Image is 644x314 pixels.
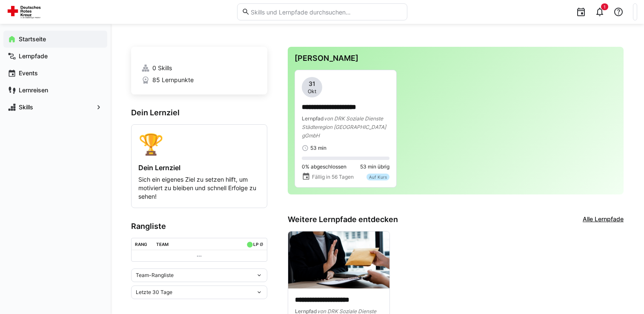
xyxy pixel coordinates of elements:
[295,54,617,63] h3: [PERSON_NAME]
[308,88,316,95] span: Okt
[156,242,169,247] div: Team
[366,174,389,180] div: Auf Kurs
[260,240,263,247] a: ø
[136,289,172,296] span: Letzte 30 Tage
[604,4,606,9] span: 1
[250,8,402,16] input: Skills und Lernpfade durchsuchen…
[288,215,398,224] h3: Weitere Lernpfade entdecken
[288,231,389,288] img: image
[302,163,346,170] span: 0% abgeschlossen
[310,145,326,151] span: 53 min
[131,108,267,117] h3: Dein Lernziel
[136,272,174,279] span: Team-Rangliste
[152,64,172,72] span: 0 Skills
[131,222,267,231] h3: Rangliste
[302,115,324,122] span: Lernpfad
[583,215,624,224] a: Alle Lernpfade
[302,115,386,139] span: von DRK Soziale Dienste Städteregion [GEOGRAPHIC_DATA] gGmbH
[135,242,147,247] div: Rang
[152,76,194,84] span: 85 Lernpunkte
[138,131,260,157] div: 🏆
[360,163,389,170] span: 53 min übrig
[138,175,260,201] p: Sich ein eigenes Ziel zu setzen hilft, um motiviert zu bleiben und schnell Erfolge zu sehen!
[312,174,354,180] span: Fällig in 56 Tagen
[141,64,257,72] a: 0 Skills
[253,242,258,247] div: LP
[309,80,315,88] span: 31
[138,163,260,172] h4: Dein Lernziel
